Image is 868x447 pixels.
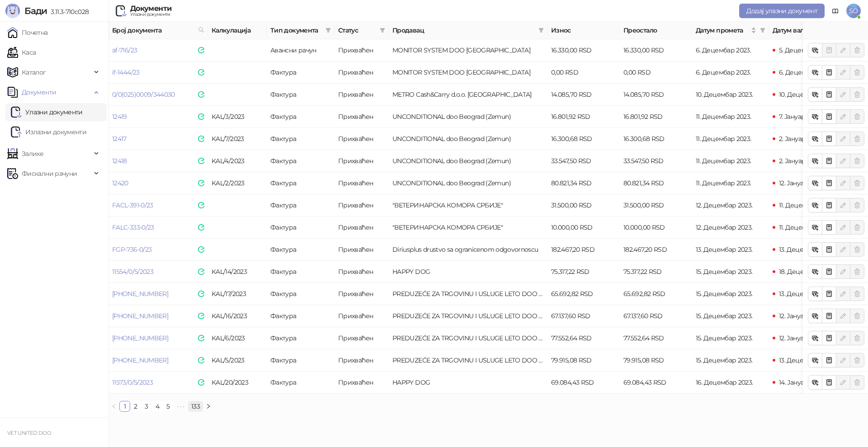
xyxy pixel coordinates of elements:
[47,8,89,16] span: 3.11.3-710c028
[120,401,130,411] a: 1
[547,84,620,106] td: 14.085,70 RSD
[7,43,36,61] a: Каса
[389,150,547,172] td: UNCONDITIONAL doo Beograd (Zemun)
[389,283,547,305] td: PREDUZEĆE ZA TRGOVINU I USLUGE LETO DOO BEOGRAD (ZEMUN)
[267,39,335,61] td: Авансни рачун
[11,123,86,141] a: Излазни документи
[769,22,846,39] th: Датум валуте
[198,47,204,53] img: e-Faktura
[208,283,267,305] td: KAL/17/2023
[22,145,43,163] span: Залихе
[111,404,117,409] span: left
[130,5,171,12] div: Документи
[692,150,769,172] td: 11. Децембар 2023.
[547,61,620,84] td: 0,00 RSD
[389,327,547,349] td: PREDUZEĆE ZA TRGOVINU I USLUGE LETO DOO BEOGRAD (ZEMUN)
[779,157,822,165] span: 2. Јануар 2024.
[692,261,769,283] td: 15. Децембар 2023.
[324,24,333,37] span: filter
[338,25,376,35] span: Статус
[335,372,389,394] td: Прихваћен
[189,401,203,411] a: 133
[267,261,335,283] td: Фактура
[267,239,335,261] td: Фактура
[198,291,204,297] img: e-Faktura
[267,150,335,172] td: Фактура
[152,401,163,412] li: 4
[335,194,389,216] td: Прихваћен
[112,157,127,165] a: 12418
[692,172,769,194] td: 11. Децембар 2023.
[620,194,692,216] td: 31.500,00 RSD
[692,39,769,61] td: 6. Децембар 2023.
[335,150,389,172] td: Прихваћен
[779,135,822,143] span: 2. Јануар 2024.
[335,216,389,239] td: Прихваћен
[198,158,204,164] img: e-Faktura
[112,113,127,121] a: 12419
[335,128,389,150] td: Прихваћен
[620,172,692,194] td: 80.821,34 RSD
[758,24,767,37] span: filter
[547,283,620,305] td: 65.692,82 RSD
[208,327,267,349] td: KAL/6/2023
[389,305,547,327] td: PREDUZEĆE ZA TRGOVINU I USLUGE LETO DOO BEOGRAD (ZEMUN)
[116,5,127,16] img: Ulazni dokumenti
[620,39,692,61] td: 16.330,00 RSD
[378,24,387,37] span: filter
[11,103,83,121] a: Ulazni dokumentiУлазни документи
[203,401,214,412] li: Следећа страна
[112,378,153,386] a: 11573/0/5/2023
[208,372,267,394] td: KAL/20/2023
[7,430,51,436] small: VET UNITED DOO
[692,216,769,239] td: 12. Децембар 2023.
[335,106,389,128] td: Прихваћен
[746,7,817,15] span: Додај улазни документ
[620,61,692,84] td: 0,00 RSD
[208,22,267,39] th: Калкулација
[779,68,834,76] span: 6. Децембар 2023.
[108,22,208,39] th: Број документа
[267,283,335,305] td: Фактура
[620,22,692,39] th: Преостало
[141,401,152,412] li: 3
[112,90,175,99] a: 0/0(025)0009/344030
[163,401,174,412] li: 5
[739,4,825,18] button: Додај улазни документ
[389,216,547,239] td: "ВЕТЕРИНАРСКА КОМОРА СРБИЈЕ"
[620,239,692,261] td: 182.467,20 RSD
[620,106,692,128] td: 16.801,92 RSD
[7,24,48,42] a: Почетна
[198,379,204,386] img: e-Faktura
[696,25,749,35] span: Датум промета
[174,401,188,412] span: •••
[335,261,389,283] td: Прихваћен
[22,165,77,183] span: Фискални рачуни
[547,305,620,327] td: 67.137,60 RSD
[198,136,204,142] img: e-Faktura
[112,25,194,35] span: Број документа
[267,22,335,39] th: Тип документа
[692,106,769,128] td: 11. Децембар 2023.
[131,401,141,411] a: 2
[112,312,168,320] a: [PHONE_NUMBER]
[846,4,861,18] span: SO
[267,327,335,349] td: Фактура
[389,61,547,84] td: MONITOR SYSTEM DOO BEOGRAD
[267,84,335,106] td: Фактура
[389,172,547,194] td: UNCONDITIONAL doo Beograd (Zemun)
[547,39,620,61] td: 16.330,00 RSD
[270,25,322,35] span: Тип документа
[112,68,140,76] a: if-1444/23
[208,172,267,194] td: KAL/2/2023
[198,180,204,186] img: e-Faktura
[692,349,769,372] td: 15. Децембар 2023.
[130,401,141,412] li: 2
[779,268,836,276] span: 18. Децембар 2023.
[208,106,267,128] td: KAL/3/2023
[779,356,835,364] span: 13. Децембар 2023.
[547,372,620,394] td: 69.084,43 RSD
[208,349,267,372] td: KAL/5/2023
[779,201,834,209] span: 11. Децембар 2023.
[773,25,826,35] span: Датум валуте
